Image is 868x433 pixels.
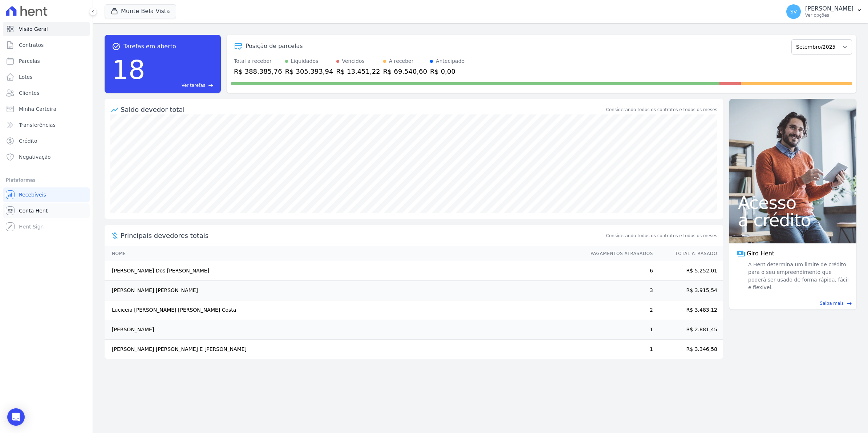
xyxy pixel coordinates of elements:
[606,106,717,113] div: Considerando todos os contratos e todos os meses
[653,320,723,340] td: R$ 2.881,45
[780,1,868,22] button: SV [PERSON_NAME] Ver opções
[19,137,37,145] span: Crédito
[105,300,584,320] td: Luciceia [PERSON_NAME] [PERSON_NAME] Costa
[105,246,584,261] th: Nome
[436,57,465,65] div: Antecipado
[112,42,121,51] span: task_alt
[738,194,848,211] span: Acesso
[3,187,90,202] a: Recebíveis
[3,102,90,116] a: Minha Carteira
[19,25,48,33] span: Visão Geral
[19,191,46,198] span: Recebíveis
[3,203,90,218] a: Conta Hent
[208,83,214,88] span: east
[105,4,176,18] button: Munte Bela Vista
[584,340,653,359] td: 1
[738,211,848,229] span: a crédito
[246,42,303,50] div: Posição de parcelas
[3,38,90,52] a: Contratos
[820,300,844,307] span: Saiba mais
[653,340,723,359] td: R$ 3.346,58
[584,246,653,261] th: Pagamentos Atrasados
[19,73,33,81] span: Lotes
[123,42,176,51] span: Tarefas em aberto
[584,320,653,340] td: 1
[19,41,44,49] span: Contratos
[3,134,90,148] a: Crédito
[105,320,584,340] td: [PERSON_NAME]
[105,281,584,300] td: [PERSON_NAME] [PERSON_NAME]
[584,300,653,320] td: 2
[336,66,380,76] div: R$ 13.451,22
[3,118,90,132] a: Transferências
[6,176,87,185] div: Plataformas
[19,207,48,214] span: Conta Hent
[389,57,414,65] div: A receber
[105,261,584,281] td: [PERSON_NAME] Dos [PERSON_NAME]
[19,153,51,161] span: Negativação
[653,300,723,320] td: R$ 3.483,12
[734,300,852,307] a: Saiba mais east
[606,232,717,239] span: Considerando todos os contratos e todos os meses
[805,12,853,18] p: Ver opções
[584,281,653,300] td: 3
[3,86,90,100] a: Clientes
[805,5,853,12] p: [PERSON_NAME]
[3,22,90,36] a: Visão Geral
[342,57,365,65] div: Vencidos
[148,82,214,89] a: Ver tarefas east
[653,261,723,281] td: R$ 5.252,01
[584,261,653,281] td: 6
[234,57,282,65] div: Total a receber
[285,66,333,76] div: R$ 305.393,94
[19,89,39,97] span: Clientes
[19,57,40,65] span: Parcelas
[121,105,605,114] div: Saldo devedor total
[3,150,90,164] a: Negativação
[19,121,56,129] span: Transferências
[790,9,797,14] span: SV
[234,66,282,76] div: R$ 388.385,76
[291,57,319,65] div: Liquidados
[3,70,90,84] a: Lotes
[7,408,25,426] div: Open Intercom Messenger
[653,246,723,261] th: Total Atrasado
[847,301,852,306] span: east
[653,281,723,300] td: R$ 3.915,54
[747,249,774,258] span: Giro Hent
[383,66,427,76] div: R$ 69.540,60
[430,66,465,76] div: R$ 0,00
[19,105,56,113] span: Minha Carteira
[3,54,90,68] a: Parcelas
[112,51,145,89] div: 18
[121,231,605,240] span: Principais devedores totais
[182,82,205,89] span: Ver tarefas
[105,340,584,359] td: [PERSON_NAME] [PERSON_NAME] E [PERSON_NAME]
[747,261,849,291] span: A Hent determina um limite de crédito para o seu empreendimento que poderá ser usado de forma ráp...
